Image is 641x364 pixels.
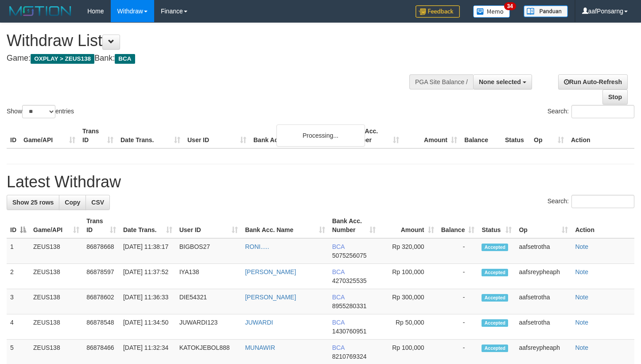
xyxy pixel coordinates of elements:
[515,289,571,314] td: aafsetrotha
[530,123,567,148] th: Op
[438,264,478,289] td: -
[79,123,117,148] th: Trans ID
[7,54,419,63] h4: Game: Bank:
[30,213,83,238] th: Game/API: activate to sort column ascending
[482,244,508,251] span: Accepted
[571,105,634,118] input: Search:
[409,74,473,89] div: PGA Site Balance /
[482,269,508,276] span: Accepted
[184,123,250,148] th: User ID
[332,328,367,335] span: Copy 1430760951 to clipboard
[438,238,478,264] td: -
[65,199,80,206] span: Copy
[602,89,628,105] a: Stop
[473,74,532,89] button: None selected
[416,5,460,18] img: Feedback.jpg
[245,319,273,326] a: JUWARDI
[91,199,104,206] span: CSV
[332,344,345,351] span: BCA
[558,74,628,89] a: Run Auto-Refresh
[245,344,275,351] a: MUNAWIR
[7,264,30,289] td: 2
[332,252,367,259] span: Copy 5075256075 to clipboard
[575,243,588,250] a: Note
[7,213,30,238] th: ID: activate to sort column descending
[120,213,176,238] th: Date Trans.: activate to sort column ascending
[482,345,508,352] span: Accepted
[515,213,571,238] th: Op: activate to sort column ascending
[501,123,530,148] th: Status
[332,319,345,326] span: BCA
[332,302,367,310] span: Copy 8955280331 to clipboard
[515,238,571,264] td: aafsetrotha
[22,105,55,118] select: Showentries
[345,123,403,148] th: Bank Acc. Number
[120,289,176,314] td: [DATE] 11:36:33
[83,264,120,289] td: 86878597
[30,314,83,340] td: ZEUS138
[59,195,86,210] a: Copy
[329,213,380,238] th: Bank Acc. Number: activate to sort column ascending
[176,264,241,289] td: IYA138
[241,213,329,238] th: Bank Acc. Name: activate to sort column ascending
[332,294,345,301] span: BCA
[250,123,345,148] th: Bank Acc. Name
[379,264,437,289] td: Rp 100,000
[332,353,367,360] span: Copy 8210769324 to clipboard
[7,173,634,191] h1: Latest Withdraw
[548,195,634,208] label: Search:
[567,123,634,148] th: Action
[7,195,59,210] a: Show 25 rows
[548,105,634,118] label: Search:
[83,314,120,340] td: 86878548
[245,268,296,275] a: [PERSON_NAME]
[438,314,478,340] td: -
[7,289,30,314] td: 3
[7,105,74,118] label: Show entries
[332,243,345,250] span: BCA
[504,2,516,10] span: 34
[515,314,571,340] td: aafsetrotha
[332,268,345,275] span: BCA
[30,264,83,289] td: ZEUS138
[245,294,296,301] a: [PERSON_NAME]
[31,54,94,64] span: OXPLAY > ZEUS138
[120,314,176,340] td: [DATE] 11:34:50
[176,213,241,238] th: User ID: activate to sort column ascending
[7,32,419,50] h1: Withdraw List
[332,277,367,284] span: Copy 4270325535 to clipboard
[438,213,478,238] th: Balance: activate to sort column ascending
[482,294,508,302] span: Accepted
[30,238,83,264] td: ZEUS138
[461,123,501,148] th: Balance
[524,5,568,17] img: panduan.png
[115,54,135,64] span: BCA
[176,314,241,340] td: JUWARDI123
[379,289,437,314] td: Rp 300,000
[478,213,515,238] th: Status: activate to sort column ascending
[20,123,79,148] th: Game/API
[117,123,184,148] th: Date Trans.
[379,314,437,340] td: Rp 50,000
[515,264,571,289] td: aafsreypheaph
[473,5,510,18] img: Button%20Memo.svg
[120,264,176,289] td: [DATE] 11:37:52
[403,123,461,148] th: Amount
[7,123,20,148] th: ID
[276,124,365,147] div: Processing...
[482,319,508,327] span: Accepted
[7,238,30,264] td: 1
[176,238,241,264] td: BIGBOS27
[7,4,74,18] img: MOTION_logo.png
[12,199,54,206] span: Show 25 rows
[7,314,30,340] td: 4
[83,213,120,238] th: Trans ID: activate to sort column ascending
[575,344,588,351] a: Note
[571,213,634,238] th: Action
[479,78,521,85] span: None selected
[83,289,120,314] td: 86878602
[575,294,588,301] a: Note
[83,238,120,264] td: 86878668
[85,195,110,210] a: CSV
[30,289,83,314] td: ZEUS138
